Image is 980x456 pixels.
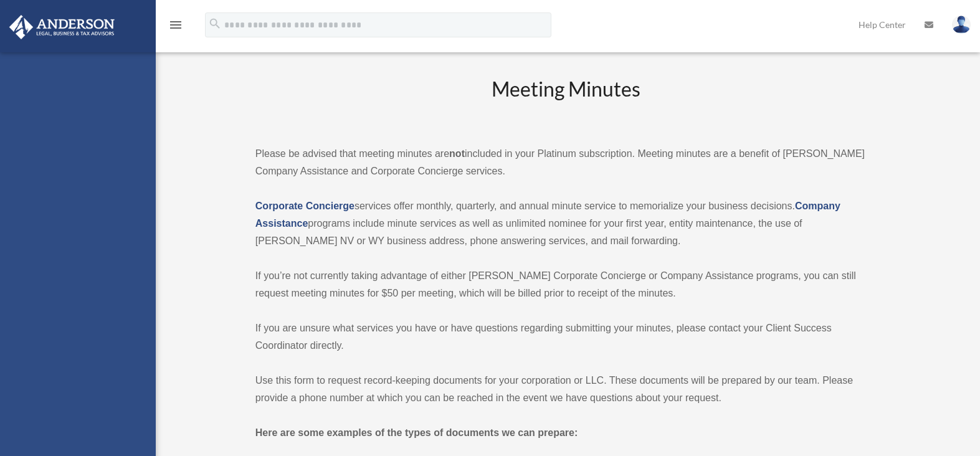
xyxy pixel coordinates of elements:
p: If you’re not currently taking advantage of either [PERSON_NAME] Corporate Concierge or Company A... [255,267,877,302]
h2: Meeting Minutes [255,75,877,127]
i: menu [168,17,183,32]
a: Company Assistance [255,201,840,229]
img: User Pic [952,16,971,34]
strong: not [449,148,465,159]
strong: Here are some examples of the types of documents we can prepare: [255,427,578,438]
a: menu [168,22,183,32]
img: Anderson Advisors Platinum Portal [6,15,118,39]
i: search [208,17,222,31]
p: Use this form to request record-keeping documents for your corporation or LLC. These documents wi... [255,372,877,407]
p: Please be advised that meeting minutes are included in your Platinum subscription. Meeting minute... [255,145,877,180]
a: Corporate Concierge [255,201,354,211]
p: services offer monthly, quarterly, and annual minute service to memorialize your business decisio... [255,197,877,250]
p: If you are unsure what services you have or have questions regarding submitting your minutes, ple... [255,320,877,354]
